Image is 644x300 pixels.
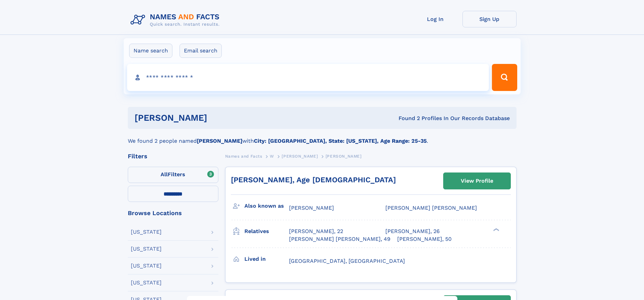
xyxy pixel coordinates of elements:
span: [PERSON_NAME] [PERSON_NAME] [385,205,477,211]
div: [US_STATE] [131,280,162,285]
div: Filters [128,153,218,159]
a: [PERSON_NAME], 26 [385,228,440,235]
span: [PERSON_NAME] [326,154,362,159]
div: View Profile [461,173,493,189]
span: W [270,154,274,159]
div: [US_STATE] [131,246,162,252]
a: [PERSON_NAME] [PERSON_NAME], 49 [289,235,390,243]
a: [PERSON_NAME], 22 [289,228,343,235]
a: View Profile [444,173,510,189]
div: Browse Locations [128,210,218,216]
span: [PERSON_NAME] [289,205,334,211]
label: Filters [128,167,218,183]
span: [GEOGRAPHIC_DATA], [GEOGRAPHIC_DATA] [289,258,405,264]
div: [US_STATE] [131,229,162,235]
span: [PERSON_NAME] [282,154,318,159]
h3: Relatives [244,226,289,237]
b: [PERSON_NAME] [197,138,242,144]
a: W [270,152,274,160]
a: [PERSON_NAME] [282,152,318,160]
button: Search Button [492,64,517,91]
a: Log In [408,11,462,27]
label: Email search [180,44,222,58]
a: Names and Facts [225,152,262,160]
div: Found 2 Profiles In Our Records Database [303,115,510,122]
h1: [PERSON_NAME] [135,114,303,122]
h3: Lived in [244,253,289,265]
div: We found 2 people named with . [128,129,517,145]
a: [PERSON_NAME], 50 [397,235,452,243]
label: Name search [129,44,172,58]
div: [US_STATE] [131,263,162,269]
b: City: [GEOGRAPHIC_DATA], State: [US_STATE], Age Range: 25-35 [254,138,427,144]
div: ❯ [492,228,500,232]
input: search input [127,64,489,91]
a: Sign Up [462,11,517,27]
h3: Also known as [244,200,289,212]
img: Logo Names and Facts [128,11,225,29]
a: [PERSON_NAME], Age [DEMOGRAPHIC_DATA] [231,176,396,184]
span: All [161,171,168,178]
